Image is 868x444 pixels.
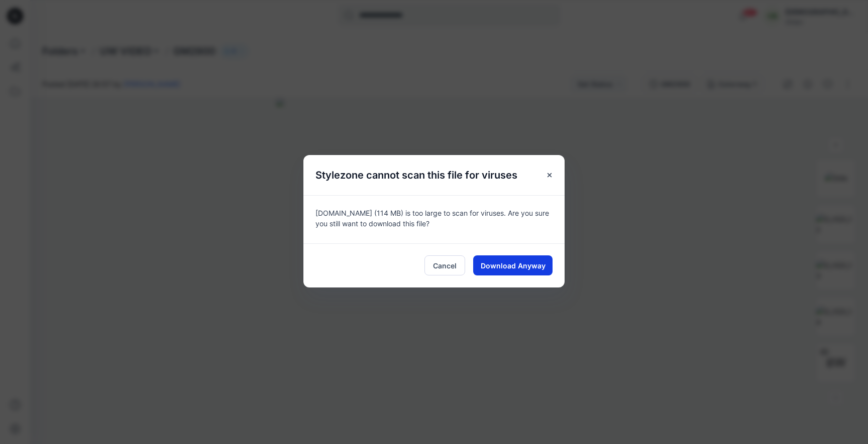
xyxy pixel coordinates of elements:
span: Cancel [433,260,457,271]
h5: Stylezone cannot scan this file for viruses [303,155,529,195]
div: [DOMAIN_NAME] (114 MB) is too large to scan for viruses. Are you sure you still want to download ... [303,195,565,243]
span: Download Anyway [481,260,546,271]
button: Close [540,166,559,184]
button: Cancel [424,255,465,275]
button: Download Anyway [473,255,553,275]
